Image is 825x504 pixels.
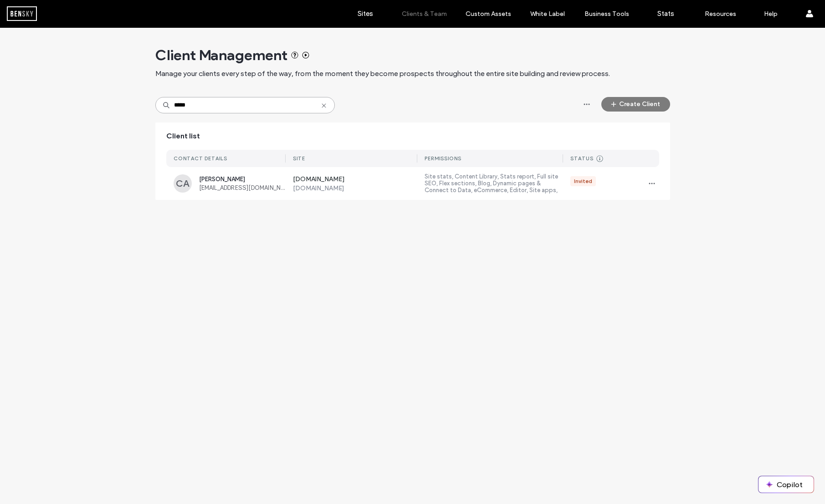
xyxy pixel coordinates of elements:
label: Sites [358,10,373,18]
div: CONTACT DETAILS [174,155,227,162]
label: Stats [657,10,674,18]
div: Invited [574,177,592,185]
span: Client Management [155,46,287,64]
label: Resources [705,10,736,18]
label: Site stats, Content Library, Stats report, Full site SEO, Flex sections, Blog, Dynamic pages & Co... [425,173,563,194]
div: STATUS [570,155,594,162]
span: [EMAIL_ADDRESS][DOMAIN_NAME] [199,184,286,191]
label: [DOMAIN_NAME] [293,184,418,192]
button: Create Client [601,97,670,112]
a: CA[PERSON_NAME][EMAIL_ADDRESS][DOMAIN_NAME][DOMAIN_NAME][DOMAIN_NAME]Site stats, Content Library,... [166,167,659,200]
span: [PERSON_NAME] [199,176,286,183]
label: Help [764,10,778,18]
label: White Label [530,10,565,18]
span: Client list [166,131,200,141]
label: Business Tools [584,10,629,18]
span: Help [21,6,40,15]
label: [DOMAIN_NAME] [293,175,418,184]
button: Copilot [758,476,814,493]
div: SITE [293,155,305,162]
div: PERMISSIONS [425,155,461,162]
span: Manage your clients every step of the way, from the moment they become prospects throughout the e... [155,69,610,79]
label: Custom Assets [466,10,511,18]
div: CA [174,174,192,193]
label: Clients & Team [402,10,447,18]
